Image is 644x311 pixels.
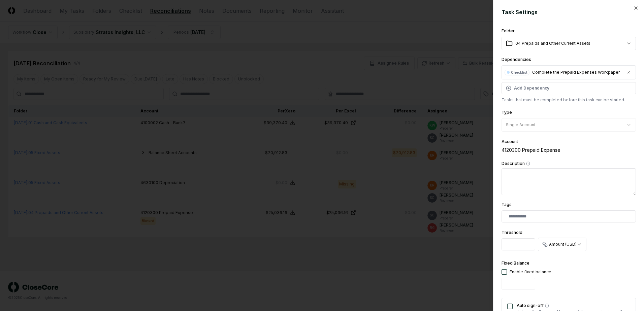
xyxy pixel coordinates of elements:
p: Tasks that must be completed before this task can be started. [502,97,636,103]
span: Complete the Prepaid Expenses Workpaper [532,69,620,75]
label: Threshold [502,230,522,235]
label: Folder [502,28,515,33]
button: Description [526,162,530,166]
div: Checklist [511,70,527,75]
div: Account [502,140,636,144]
label: Auto sign-off [517,304,630,308]
button: Auto sign-off [545,304,549,308]
label: Tags [502,202,512,207]
div: 4120300 Prepaid Expense [502,146,636,153]
div: Enable fixed balance [510,269,551,275]
label: Fixed Balance [502,261,529,266]
button: Add Dependency [502,82,636,94]
label: Description [502,162,636,166]
label: Dependencies [502,57,531,62]
h2: Task Settings [502,8,636,16]
label: Type [502,110,512,115]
